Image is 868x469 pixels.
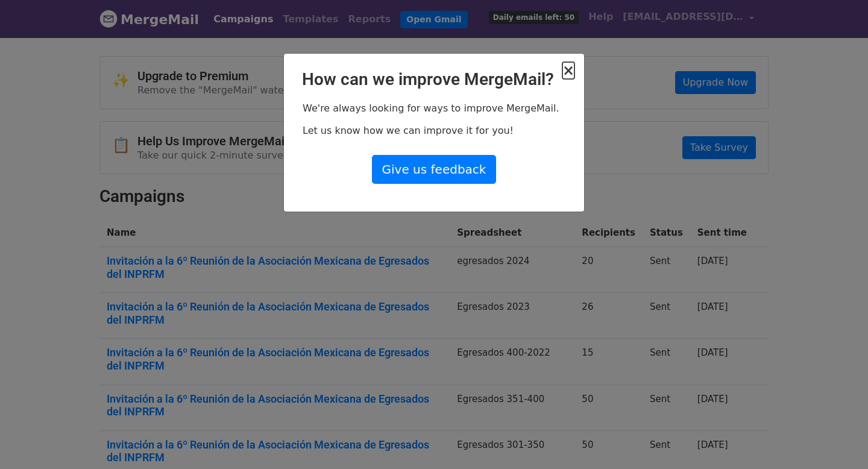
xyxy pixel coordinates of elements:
h2: How can we improve MergeMail? [294,69,574,90]
a: Give us feedback [372,155,497,184]
button: Close [562,63,574,78]
span: × [562,62,574,79]
p: We're always looking for ways to improve MergeMail. [303,102,565,115]
p: Let us know how we can improve it for you! [303,124,565,137]
iframe: Chat Widget [808,411,868,469]
div: Widget de chat [808,411,868,469]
